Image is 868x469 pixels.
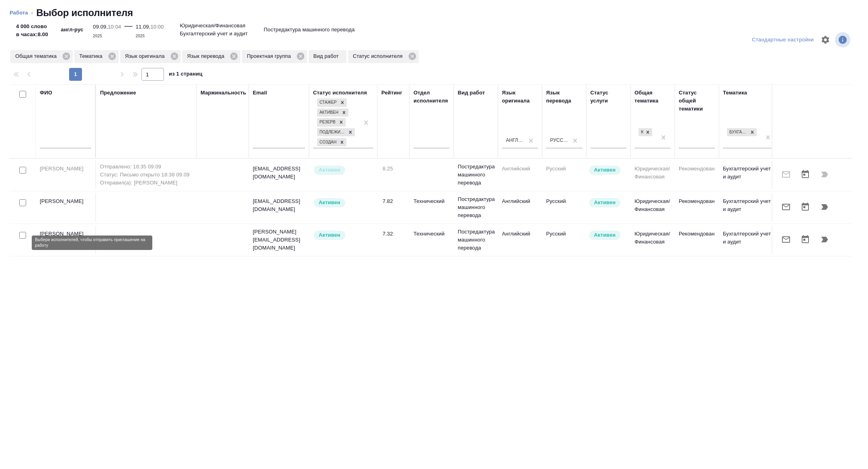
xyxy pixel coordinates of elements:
[638,127,653,137] div: Юридическая/Финансовая
[381,89,402,97] div: Рейтинг
[383,197,405,205] div: 7.82
[316,98,348,108] div: Стажер, Активен, Резерв, Подлежит внедрению, Создан
[313,165,373,176] div: Рядовой исполнитель: назначай с учетом рейтинга
[125,52,168,60] p: Язык оригинала
[182,50,241,63] div: Язык перевода
[19,199,26,206] input: Выбери исполнителей, чтобы отправить приглашение на работу
[383,165,405,173] div: 8.25
[201,89,246,97] div: Маржинальность
[253,89,267,97] div: Email
[776,230,796,249] button: Отправить предложение о работе
[383,230,405,238] div: 7.32
[253,197,305,213] p: [EMAIL_ADDRESS][DOMAIN_NAME]
[590,89,626,105] div: Статус услуги
[506,137,524,144] div: Английский
[10,50,73,63] div: Общая тематика
[316,117,346,127] div: Стажер, Активен, Резерв, Подлежит внедрению, Создан
[100,89,136,97] div: Предложение
[264,26,354,34] p: Постредактура машинного перевода
[36,193,96,221] td: [PERSON_NAME]
[727,128,748,137] div: Бухгалтерский учет и аудит
[317,109,340,117] div: Активен
[16,23,48,31] p: 4 000 слово
[409,193,454,221] td: Технический
[498,193,542,221] td: Английский
[108,24,121,30] p: 10:04
[723,165,775,181] p: Бухгалтерский учет и аудит
[723,89,747,97] div: Тематика
[498,161,542,189] td: Английский
[40,89,52,97] div: ФИО
[313,197,373,208] div: Рядовой исполнитель: назначай с учетом рейтинга
[498,226,542,254] td: Английский
[10,6,858,19] nav: breadcrumb
[79,52,105,60] p: Тематика
[31,9,33,17] li: ‹
[542,226,586,254] td: Русский
[169,69,203,81] span: из 1 страниц
[726,127,757,137] div: Бухгалтерский учет и аудит
[317,98,338,107] div: Стажер
[319,166,340,174] p: Активен
[594,166,616,174] p: Активен
[679,89,715,113] div: Статус общей тематики
[550,137,569,144] div: Русский
[313,89,367,97] div: Статус исполнителя
[542,193,586,221] td: Русский
[124,19,132,40] div: —
[253,228,305,252] p: [PERSON_NAME][EMAIL_ADDRESS][DOMAIN_NAME]
[317,128,346,137] div: Подлежит внедрению
[319,231,340,239] p: Активен
[776,197,796,217] button: Отправить предложение о работе
[100,171,192,179] p: Статус: Письмо открыто 18:38 09.09
[313,230,373,241] div: Рядовой исполнитель: назначай с учетом рейтинга
[10,10,28,16] a: Работа
[723,230,775,246] p: Бухгалтерский учет и аудит
[316,127,356,137] div: Стажер, Активен, Резерв, Подлежит внедрению, Создан
[631,161,675,189] td: Юридическая/Финансовая
[639,128,643,137] div: Юридическая/Финансовая
[750,34,816,46] div: split button
[458,163,494,187] p: Постредактура машинного перевода
[414,89,450,105] div: Отдел исполнителя
[74,50,119,63] div: Тематика
[835,32,852,47] span: Посмотреть информацию
[675,161,719,189] td: Рекомендован
[317,118,337,127] div: Резерв
[675,193,719,221] td: Рекомендован
[93,24,108,30] p: 09.09,
[316,137,347,147] div: Стажер, Активен, Резерв, Подлежит внедрению, Создан
[815,197,834,217] button: Продолжить
[247,52,293,60] p: Проектная группа
[316,108,349,118] div: Стажер, Активен, Резерв, Подлежит внедрению, Создан
[187,52,227,60] p: Язык перевода
[458,89,485,97] div: Вид работ
[136,24,151,30] p: 11.09,
[816,30,835,49] span: Настроить таблицу
[36,6,133,19] h2: Выбор исполнителя
[100,163,192,171] p: Отправлено: 18:35 09.09
[546,89,582,105] div: Язык перевода
[631,193,675,221] td: Юридическая/Финансовая
[150,24,164,30] p: 10:00
[353,52,405,60] p: Статус исполнителя
[242,50,307,63] div: Проектная группа
[100,179,192,187] p: Отправил(а): [PERSON_NAME]
[542,161,586,189] td: Русский
[502,89,538,105] div: Язык оригинала
[796,165,815,184] button: Открыть календарь загрузки
[253,165,305,181] p: [EMAIL_ADDRESS][DOMAIN_NAME]
[815,230,834,249] button: Продолжить
[36,226,96,254] td: [PERSON_NAME]
[317,138,338,147] div: Создан
[180,22,246,30] p: Юридическая/Финансовая
[409,226,454,254] td: Технический
[319,199,340,207] p: Активен
[15,52,59,60] p: Общая тематика
[796,197,815,217] button: Открыть календарь загрузки
[594,199,616,207] p: Активен
[348,50,419,63] div: Статус исполнителя
[594,231,616,239] p: Активен
[120,50,181,63] div: Язык оригинала
[723,197,775,213] p: Бухгалтерский учет и аудит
